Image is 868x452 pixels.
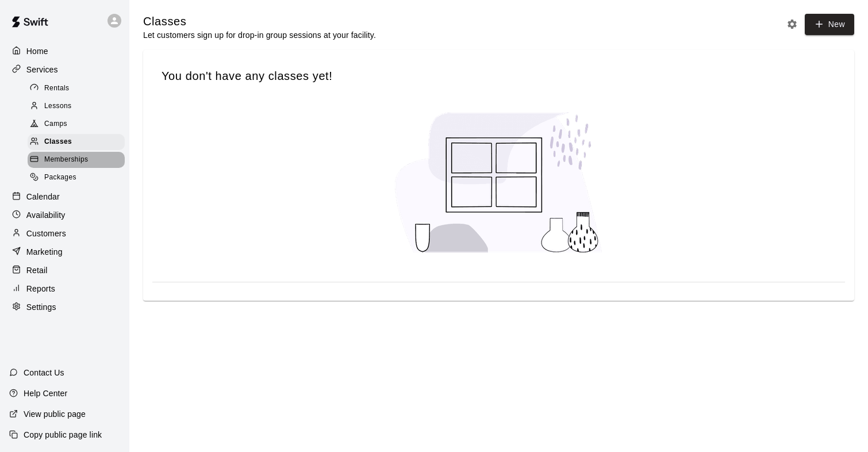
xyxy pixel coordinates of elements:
[28,152,125,168] div: Memberships
[24,367,64,378] p: Contact Us
[28,97,129,115] a: Lessons
[9,225,120,242] a: Customers
[26,45,48,57] p: Home
[9,206,120,224] a: Availability
[26,246,63,258] p: Marketing
[44,118,67,130] span: Camps
[9,43,120,60] a: Home
[9,280,120,297] a: Reports
[28,116,129,133] a: Camps
[44,136,72,148] span: Classes
[44,172,76,183] span: Packages
[9,61,120,78] a: Services
[9,188,120,205] a: Calendar
[28,133,129,151] a: Classes
[26,265,48,276] p: Retail
[143,29,376,41] p: Let customers sign up for drop-in group sessions at your facility.
[26,283,55,294] p: Reports
[24,388,67,399] p: Help Center
[44,101,72,112] span: Lessons
[143,14,376,29] h5: Classes
[28,169,129,187] a: Packages
[28,151,129,169] a: Memberships
[162,68,836,84] span: You don't have any classes yet!
[26,209,66,221] p: Availability
[26,191,60,202] p: Calendar
[783,16,801,33] button: Classes settings
[44,83,70,94] span: Rentals
[9,298,120,316] a: Settings
[384,102,614,263] img: No lessons created
[44,154,88,166] span: Memberships
[805,14,854,35] button: New
[28,98,125,114] div: Lessons
[26,301,56,313] p: Settings
[26,64,58,75] p: Services
[9,243,120,261] a: Marketing
[28,134,125,150] div: Classes
[28,79,129,97] a: Rentals
[26,228,66,239] p: Customers
[28,116,125,132] div: Camps
[9,262,120,279] a: Retail
[28,81,125,97] div: Rentals
[28,170,125,186] div: Packages
[24,408,86,420] p: View public page
[24,429,102,440] p: Copy public page link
